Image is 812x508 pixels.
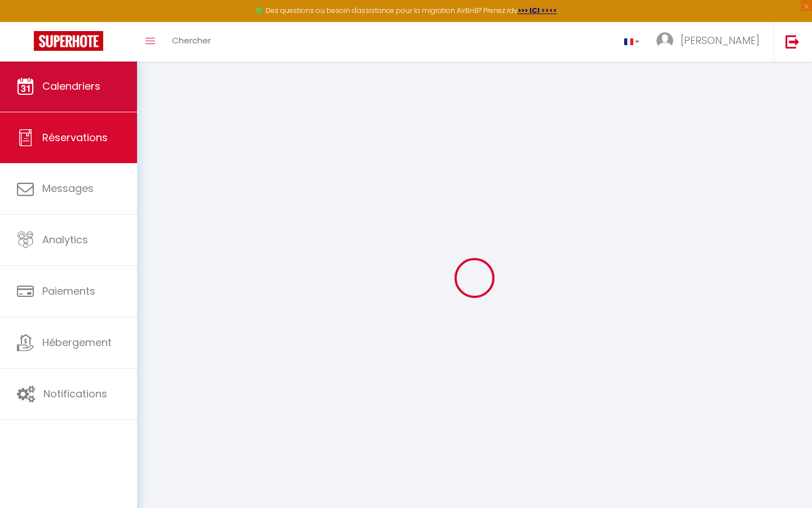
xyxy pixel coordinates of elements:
[42,79,100,93] span: Calendriers
[164,22,219,62] a: Chercher
[42,284,95,298] span: Paiements
[42,181,94,195] span: Messages
[648,22,774,62] a: ... [PERSON_NAME]
[43,387,107,401] span: Notifications
[172,34,211,46] span: Chercher
[42,130,108,144] span: Réservations
[681,33,760,47] span: [PERSON_NAME]
[785,34,800,49] img: logout
[518,6,557,15] a: >>> ICI <<<<
[42,233,88,247] span: Analytics
[42,335,112,349] span: Hébergement
[656,32,673,49] img: ...
[34,31,103,51] img: Super Booking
